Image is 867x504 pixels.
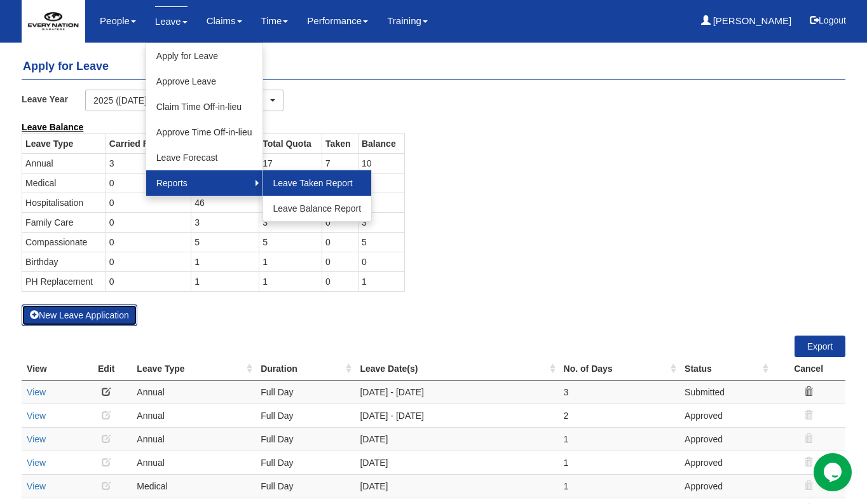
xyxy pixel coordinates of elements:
[22,212,106,232] td: Family Care
[93,94,268,107] div: 2025 ([DATE] - [DATE])
[322,153,358,173] td: 7
[22,54,845,80] h4: Apply for Leave
[85,90,283,111] button: 2025 ([DATE] - [DATE])
[207,6,242,36] a: Claims
[801,5,855,36] button: Logout
[256,404,355,427] td: Full Day
[106,271,191,291] td: 0
[679,451,772,474] td: Approved
[27,458,46,468] a: View
[22,304,137,326] button: New Leave Application
[155,6,188,36] a: Leave
[263,196,372,221] a: Leave Balance Report
[106,133,191,153] th: Carried Forward
[22,173,106,193] td: Medical
[355,474,558,498] td: [DATE]
[679,380,772,404] td: Submitted
[358,173,404,193] td: 13
[22,357,81,381] th: View
[132,380,256,404] td: Annual
[358,193,404,212] td: 39
[358,212,404,232] td: 3
[100,6,136,36] a: People
[146,69,263,94] a: Approve Leave
[358,232,404,252] td: 5
[27,387,46,397] a: View
[559,474,680,498] td: 1
[355,357,558,381] th: Leave Date(s) : activate to sort column ascending
[559,357,680,381] th: No. of Days : activate to sort column ascending
[132,427,256,451] td: Annual
[22,193,106,212] td: Hospitalisation
[355,380,558,404] td: [DATE] - [DATE]
[259,271,322,291] td: 1
[22,90,85,108] label: Leave Year
[132,474,256,498] td: Medical
[322,212,358,232] td: 0
[146,170,263,196] a: Reports
[22,252,106,271] td: Birthday
[559,404,680,427] td: 2
[259,252,322,271] td: 1
[355,427,558,451] td: [DATE]
[358,271,404,291] td: 1
[27,411,46,421] a: View
[132,357,256,381] th: Leave Type : activate to sort column ascending
[679,474,772,498] td: Approved
[259,153,322,173] td: 17
[27,481,46,491] a: View
[256,474,355,498] td: Full Day
[259,133,322,153] th: Total Quota
[191,212,259,232] td: 3
[559,451,680,474] td: 1
[355,451,558,474] td: [DATE]
[27,434,46,444] a: View
[679,357,772,381] th: Status : activate to sort column ascending
[256,427,355,451] td: Full Day
[701,6,792,36] a: [PERSON_NAME]
[355,404,558,427] td: [DATE] - [DATE]
[358,252,404,271] td: 0
[772,357,845,381] th: Cancel
[256,451,355,474] td: Full Day
[22,153,106,173] td: Annual
[559,380,680,404] td: 3
[106,212,191,232] td: 0
[106,153,191,173] td: 3
[259,212,322,232] td: 3
[814,453,854,491] iframe: chat widget
[146,43,263,69] a: Apply for Leave
[191,232,259,252] td: 5
[22,122,83,132] b: Leave Balance
[22,133,106,153] th: Leave Type
[106,232,191,252] td: 0
[106,193,191,212] td: 0
[191,193,259,212] td: 46
[81,357,132,381] th: Edit
[322,252,358,271] td: 0
[322,133,358,153] th: Taken
[191,271,259,291] td: 1
[795,336,845,357] a: Export
[106,173,191,193] td: 0
[22,271,106,291] td: PH Replacement
[307,6,368,36] a: Performance
[322,232,358,252] td: 0
[146,145,263,170] a: Leave Forecast
[256,380,355,404] td: Full Day
[679,404,772,427] td: Approved
[387,6,428,36] a: Training
[132,404,256,427] td: Annual
[263,170,372,196] a: Leave Taken Report
[146,119,263,145] a: Approve Time Off-in-lieu
[259,232,322,252] td: 5
[256,357,355,381] th: Duration : activate to sort column ascending
[322,271,358,291] td: 0
[22,232,106,252] td: Compassionate
[132,451,256,474] td: Annual
[259,193,322,212] td: 46
[358,133,404,153] th: Balance
[146,94,263,119] a: Claim Time Off-in-lieu
[106,252,191,271] td: 0
[358,153,404,173] td: 10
